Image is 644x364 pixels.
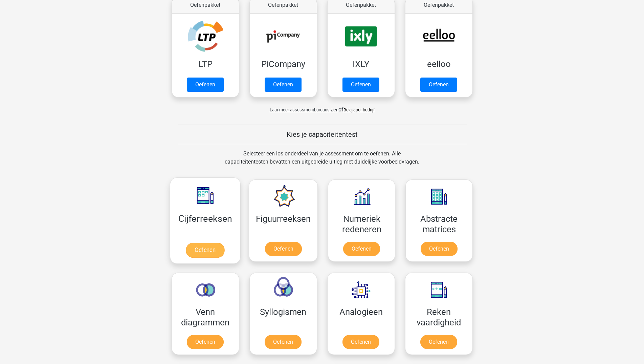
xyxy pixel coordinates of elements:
[420,78,457,92] a: Oefenen
[186,243,224,258] a: Oefenen
[342,335,379,349] a: Oefenen
[420,335,457,349] a: Oefenen
[342,78,379,92] a: Oefenen
[265,78,302,92] a: Oefenen
[343,107,375,112] a: Bekijk per bedrijf
[166,100,478,114] div: of
[218,150,426,174] div: Selecteer een los onderdeel van je assessment om te oefenen. Alle capaciteitentesten bevatten een...
[265,242,302,256] a: Oefenen
[270,107,338,112] span: Laat meer assessmentbureaus zien
[265,335,302,349] a: Oefenen
[187,78,224,92] a: Oefenen
[343,242,380,256] a: Oefenen
[421,242,458,256] a: Oefenen
[187,335,224,349] a: Oefenen
[178,130,467,138] h5: Kies je capaciteitentest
